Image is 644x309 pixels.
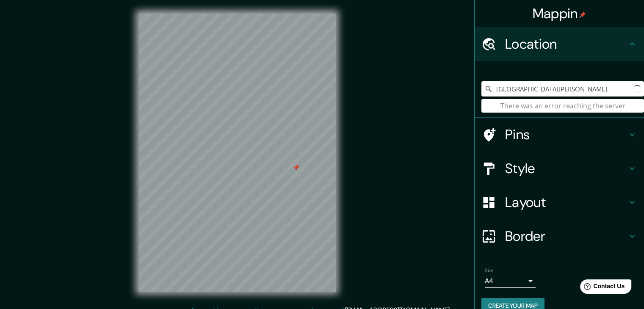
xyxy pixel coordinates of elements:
h4: Style [505,160,627,177]
iframe: Help widget launcher [569,276,635,300]
div: Location [475,27,644,61]
div: There was an error reaching the server [481,99,644,113]
div: Layout [475,185,644,219]
input: Pick your city or area [481,81,644,97]
h4: Pins [505,126,627,143]
div: A4 [485,274,536,288]
h4: Mappin [533,5,586,22]
canvas: Map [139,14,336,292]
div: Border [475,219,644,253]
h4: Location [505,36,627,52]
h4: Layout [505,194,627,211]
h4: Border [505,228,627,245]
label: Size [485,267,494,274]
img: pin-icon.png [579,11,586,18]
div: Style [475,152,644,185]
div: Pins [475,118,644,152]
